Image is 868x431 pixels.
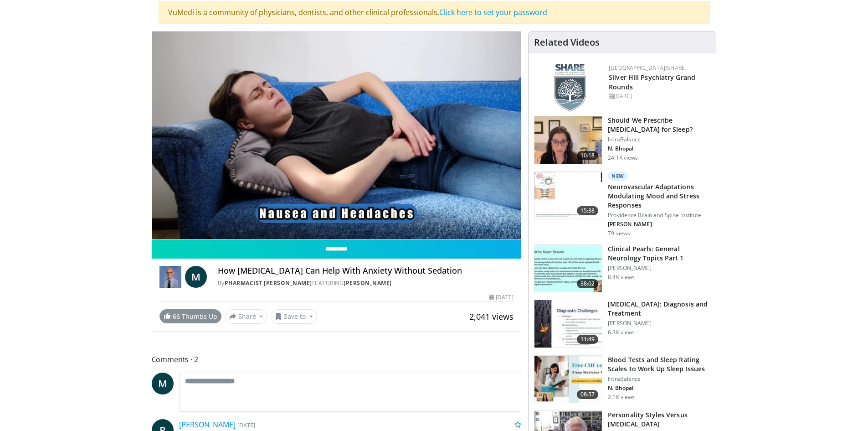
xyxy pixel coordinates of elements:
a: Click here to set your password [439,7,547,17]
h3: Blood Tests and Sleep Rating Scales to Work Up Sleep Issues [608,355,710,374]
div: [DATE] [609,92,709,100]
a: [PERSON_NAME] [179,420,236,430]
button: Save to [271,309,317,324]
h3: [MEDICAL_DATA]: Diagnosis and Treatment [608,300,710,318]
a: M [152,373,174,395]
p: 6.3K views [608,329,635,336]
img: 6e0bc43b-d42b-409a-85fd-0f454729f2ca.150x105_q85_crop-smart_upscale.jpg [534,300,602,348]
p: 2.1K views [608,394,635,401]
p: 79 views [608,230,630,237]
a: 11:49 [MEDICAL_DATA]: Diagnosis and Treatment [PERSON_NAME] 6.3K views [534,300,710,348]
h3: Personality Styles Versus [MEDICAL_DATA] [608,410,710,429]
p: Providence Brain and Spine Institute [608,212,710,219]
p: 24.1K views [608,154,638,161]
span: 08:57 [577,390,599,399]
a: [PERSON_NAME] [344,279,392,287]
small: [DATE] [237,421,255,429]
a: 08:57 Blood Tests and Sleep Rating Scales to Work Up Sleep Issues IntraBalance N. Bhopal 2.1K views [534,355,710,404]
h4: How [MEDICAL_DATA] Can Help With Anxiety Without Sedation [218,266,514,276]
span: 10:18 [577,151,599,160]
p: New [608,171,628,181]
a: Pharmacist [PERSON_NAME] [225,279,312,287]
a: Silver Hill Psychiatry Grand Rounds [609,73,695,91]
h3: Clinical Pearls: General Neurology Topics Part 1 [608,244,710,263]
a: 15:38 New Neurovascular Adaptations Modulating Mood and Stress Responses Providence Brain and Spi... [534,171,710,237]
img: 91ec4e47-6cc3-4d45-a77d-be3eb23d61cb.150x105_q85_crop-smart_upscale.jpg [534,245,602,292]
a: [GEOGRAPHIC_DATA]/SHARE [609,64,685,72]
a: M [185,266,207,288]
h3: Should We Prescribe [MEDICAL_DATA] for Sleep? [608,116,710,134]
h3: Neurovascular Adaptations Modulating Mood and Stress Responses [608,182,710,210]
img: Pharmacist Michael [159,266,181,288]
span: 66 [173,312,180,321]
p: N. Bhopal [608,384,710,392]
img: 247ca3b2-fc43-4042-8c3d-b42db022ef6a.150x105_q85_crop-smart_upscale.jpg [534,356,602,403]
p: [PERSON_NAME] [608,221,710,228]
img: f8aaeb6d-318f-4fcf-bd1d-54ce21f29e87.png.150x105_q85_autocrop_double_scale_upscale_version-0.2.png [554,64,586,112]
p: IntraBalance [608,136,710,143]
img: 4562edde-ec7e-4758-8328-0659f7ef333d.150x105_q85_crop-smart_upscale.jpg [534,172,602,219]
p: IntraBalance [608,375,710,383]
div: VuMedi is a community of physicians, dentists, and other clinical professionals. [159,1,710,24]
span: Comments 2 [152,353,522,365]
a: 66 Thumbs Up [159,309,221,323]
p: [PERSON_NAME] [608,265,710,272]
img: f7087805-6d6d-4f4e-b7c8-917543aa9d8d.150x105_q85_crop-smart_upscale.jpg [534,116,602,164]
div: By FEATURING [218,279,514,287]
span: 15:38 [577,206,599,215]
p: 8.4K views [608,274,635,281]
div: [DATE] [489,293,514,301]
span: 11:49 [577,335,599,344]
a: 10:18 Should We Prescribe [MEDICAL_DATA] for Sleep? IntraBalance N. Bhopal 24.1K views [534,116,710,164]
p: [PERSON_NAME] [608,320,710,327]
span: 2,041 views [469,311,514,322]
video-js: Video Player [152,31,521,239]
span: 38:02 [577,279,599,288]
p: N. Bhopal [608,145,710,152]
button: Share [225,309,267,324]
h4: Related Videos [534,37,600,48]
a: 38:02 Clinical Pearls: General Neurology Topics Part 1 [PERSON_NAME] 8.4K views [534,244,710,293]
